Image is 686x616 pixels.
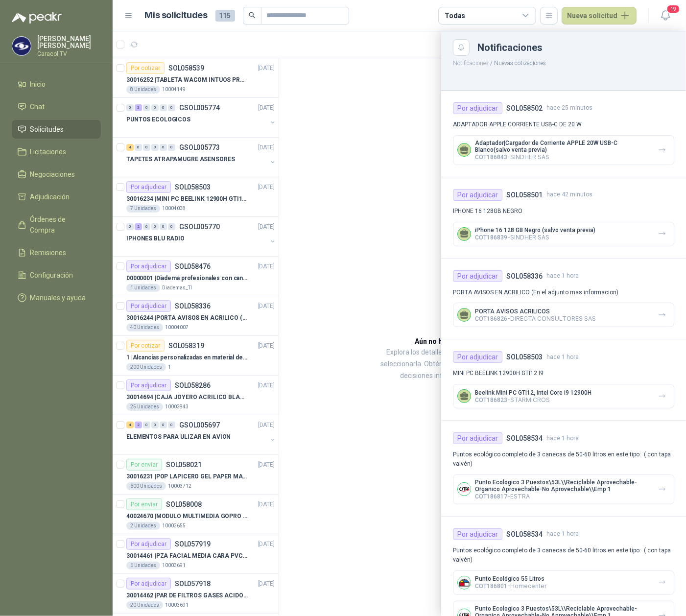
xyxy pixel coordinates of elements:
img: Logo peakr [12,12,62,24]
span: Licitaciones [30,146,67,157]
h4: SOL058534 [506,529,543,540]
span: COT186801 [475,583,507,590]
p: [PERSON_NAME] [PERSON_NAME] [37,35,101,49]
span: COT186826 [475,315,507,322]
p: PORTA AVISOS EN ACRILICO (En el adjunto mas informacion) [453,288,674,297]
button: Nueva solicitud [562,7,637,24]
a: Configuración [12,266,101,284]
div: Por adjudicar [453,270,502,282]
img: Company Logo [458,483,471,496]
span: Solicitudes [30,124,64,135]
p: - DIRECTA CONSULTORES SAS [475,315,596,322]
p: / Nuevas cotizaciones [441,56,686,68]
span: hace 1 hora [546,271,579,281]
span: COT186823 [475,397,507,403]
div: Todas [445,10,465,21]
a: Órdenes de Compra [12,210,101,239]
h1: Mis solicitudes [145,8,208,23]
span: Chat [30,101,45,112]
div: Por adjudicar [453,189,502,201]
span: 115 [215,10,235,22]
h4: SOL058503 [506,352,543,362]
p: Beelink Mini PC GTi12, Intel Core i9 12900H [475,389,591,396]
button: Notificaciones [453,60,489,67]
button: 19 [657,7,674,24]
p: - ESTRA [475,493,650,500]
a: Chat [12,97,101,116]
span: COT186817 [475,493,507,500]
a: Negociaciones [12,165,101,184]
span: hace 1 hora [546,434,579,443]
span: COT186839 [475,234,507,241]
p: Puntos ecológico completo de 3 canecas de 50-60 litros en este tipo: ( con tapa vaivén) [453,546,674,565]
a: Solicitudes [12,120,101,139]
a: Licitaciones [12,142,101,161]
span: Inicio [30,79,46,90]
span: Remisiones [30,247,67,258]
p: PORTA AVISOS ACRILICOS [475,308,596,315]
p: - Homecenter [475,582,546,590]
button: Close [453,39,470,56]
a: Remisiones [12,243,101,262]
p: - SINDHER SAS [475,153,650,161]
span: hace 42 minutos [546,190,592,199]
p: MINI PC BEELINK 12900H GTI12 I9 [453,369,674,378]
a: Manuales y ayuda [12,288,101,307]
p: Punto Ecológico 55 Litros [475,575,546,582]
div: Por adjudicar [453,432,502,444]
span: Manuales y ayuda [30,292,86,303]
p: - SINDHER SAS [475,234,595,241]
div: Por adjudicar [453,102,502,114]
span: 19 [666,4,680,14]
span: COT186843 [475,154,507,161]
p: Puntos ecológico completo de 3 canecas de 50-60 litros en este tipo: ( con tapa vaivén) [453,450,674,469]
span: Configuración [30,270,73,281]
span: search [249,12,256,19]
img: Company Logo [12,37,31,55]
div: Por adjudicar [453,351,502,363]
p: iPhone 16 128 GB Negro (salvo venta previa) [475,227,595,234]
p: - STARMICROS [475,396,591,403]
p: Punto Ecologico 3 Puestos\53L\\Reciclable Aprovechable-Organico Aprovechable-No Aprovechable\\Emp 1 [475,479,650,493]
span: hace 1 hora [546,353,579,362]
a: Inicio [12,75,101,94]
p: Adaptador|Cargador de Corriente APPLE 20W USB-C Blanco(salvo venta previa) [475,140,650,153]
h4: SOL058501 [506,190,543,200]
a: Adjudicación [12,188,101,206]
span: hace 25 minutos [546,103,592,113]
h4: SOL058502 [506,103,543,114]
p: IPHONE 16 128GB NEGRO [453,207,674,216]
h4: SOL058534 [506,433,543,444]
img: Company Logo [458,576,471,589]
p: Caracol TV [37,51,101,57]
span: Negociaciones [30,169,75,180]
span: hace 1 hora [546,529,579,539]
span: Órdenes de Compra [30,214,92,236]
span: Adjudicación [30,191,70,202]
div: Por adjudicar [453,528,502,540]
h4: SOL058336 [506,271,543,282]
p: ADAPTADOR APPLE CORRIENTE USB-C DE 20 W [453,120,674,129]
div: Notificaciones [477,43,674,52]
